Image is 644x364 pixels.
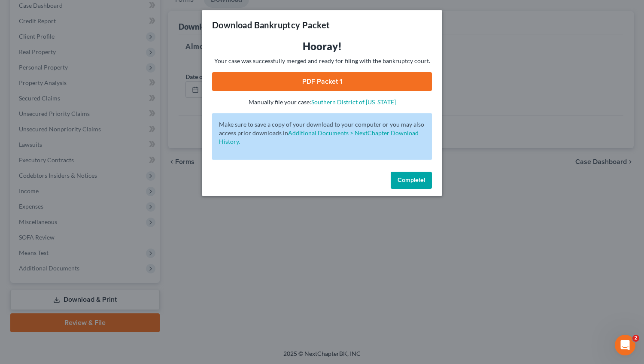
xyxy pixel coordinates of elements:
p: Manually file your case: [212,98,432,106]
p: Make sure to save a copy of your download to your computer or you may also access prior downloads in [219,120,425,146]
button: Complete! [391,172,432,189]
span: 2 [632,335,639,342]
p: Your case was successfully merged and ready for filing with the bankruptcy court. [212,57,432,65]
iframe: Intercom live chat [615,335,635,355]
h3: Hooray! [212,39,432,53]
h3: Download Bankruptcy Packet [212,19,330,31]
a: Southern District of [US_STATE] [311,98,396,106]
span: Complete! [398,176,425,184]
a: Additional Documents > NextChapter Download History. [219,129,419,145]
a: PDF Packet 1 [212,72,432,91]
